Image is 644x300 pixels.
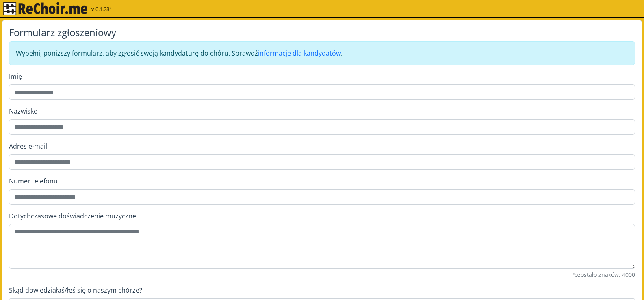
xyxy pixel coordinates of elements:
[9,270,635,279] small: Pozostało znaków: 4000
[9,176,635,186] label: Numer telefonu
[91,5,112,13] span: v.0.1.281
[9,141,635,151] label: Adres e-mail
[9,27,635,39] h4: Formularz zgłoszeniowy
[258,49,341,58] a: informacje dla kandydatów
[9,106,635,116] label: Nazwisko
[9,211,635,221] label: Dotychczasowe doświadczenie muzyczne
[9,71,635,81] label: Imię
[3,2,87,15] img: rekłajer mi
[9,285,635,295] label: Skąd dowiedziałaś/łeś się o naszym chórze?
[9,41,635,65] div: Wypełnij poniższy formularz, aby zgłosić swoją kandydaturę do chóru. Sprawdź .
